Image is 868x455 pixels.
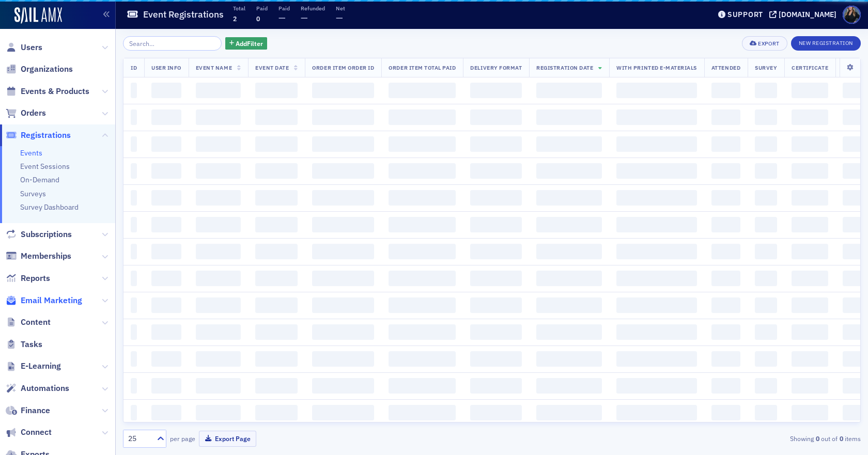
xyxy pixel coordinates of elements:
[536,297,602,313] span: ‌
[792,378,828,394] span: ‌
[792,163,828,179] span: ‌
[6,317,51,328] a: Content
[616,190,697,206] span: ‌
[196,109,241,125] span: ‌
[792,297,828,313] span: ‌
[131,297,137,313] span: ‌
[255,136,298,152] span: ‌
[6,64,73,75] a: Organizations
[536,324,602,340] span: ‌
[312,64,374,71] span: Order Item Order ID
[21,250,71,262] span: Memberships
[312,217,374,232] span: ‌
[838,434,845,443] strong: 0
[711,378,740,394] span: ‌
[20,175,59,184] a: On-Demand
[196,324,241,340] span: ‌
[755,83,777,98] span: ‌
[151,217,181,232] span: ‌
[123,36,222,51] input: Search…
[151,405,181,420] span: ‌
[616,136,697,152] span: ‌
[711,405,740,420] span: ‌
[755,163,777,179] span: ‌
[536,351,602,367] span: ‌
[470,405,522,420] span: ‌
[255,297,298,313] span: ‌
[470,64,522,71] span: Delivery Format
[755,64,777,71] span: Survey
[791,38,861,47] a: New Registration
[255,271,298,286] span: ‌
[470,163,522,179] span: ‌
[131,109,137,125] span: ‌
[711,324,740,340] span: ‌
[536,405,602,420] span: ‌
[389,217,456,232] span: ‌
[769,11,840,18] button: [DOMAIN_NAME]
[233,14,237,23] span: 2
[151,109,181,125] span: ‌
[20,162,70,171] a: Event Sessions
[278,5,290,12] p: Paid
[151,190,181,206] span: ‌
[755,297,777,313] span: ‌
[536,244,602,259] span: ‌
[6,360,61,372] a: E-Learning
[255,109,298,125] span: ‌
[470,109,522,125] span: ‌
[151,324,181,340] span: ‌
[255,163,298,179] span: ‌
[236,39,263,48] span: Add Filter
[196,136,241,152] span: ‌
[792,405,828,420] span: ‌
[255,351,298,367] span: ‌
[131,83,137,98] span: ‌
[711,351,740,367] span: ‌
[616,244,697,259] span: ‌
[755,271,777,286] span: ‌
[21,383,69,394] span: Automations
[131,64,137,71] span: ID
[21,339,42,350] span: Tasks
[536,190,602,206] span: ‌
[389,64,456,71] span: Order Item Total Paid
[255,244,298,259] span: ‌
[196,405,241,420] span: ‌
[21,130,71,141] span: Registrations
[470,297,522,313] span: ‌
[14,7,62,24] img: SailAMX
[792,244,828,259] span: ‌
[21,42,42,53] span: Users
[792,351,828,367] span: ‌
[755,136,777,152] span: ‌
[336,12,343,24] span: —
[792,271,828,286] span: ‌
[233,5,245,12] p: Total
[616,271,697,286] span: ‌
[21,427,52,438] span: Connect
[389,297,456,313] span: ‌
[312,163,374,179] span: ‌
[536,378,602,394] span: ‌
[791,36,861,51] button: New Registration
[389,351,456,367] span: ‌
[470,217,522,232] span: ‌
[389,324,456,340] span: ‌
[616,378,697,394] span: ‌
[312,136,374,152] span: ‌
[792,64,828,71] span: Certificate
[711,190,740,206] span: ‌
[616,324,697,340] span: ‌
[711,83,740,98] span: ‌
[143,8,224,21] h1: Event Registrations
[711,244,740,259] span: ‌
[616,217,697,232] span: ‌
[470,83,522,98] span: ‌
[6,250,71,262] a: Memberships
[616,64,697,71] span: With Printed E-Materials
[779,10,836,19] div: [DOMAIN_NAME]
[312,324,374,340] span: ‌
[255,83,298,98] span: ‌
[389,271,456,286] span: ‌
